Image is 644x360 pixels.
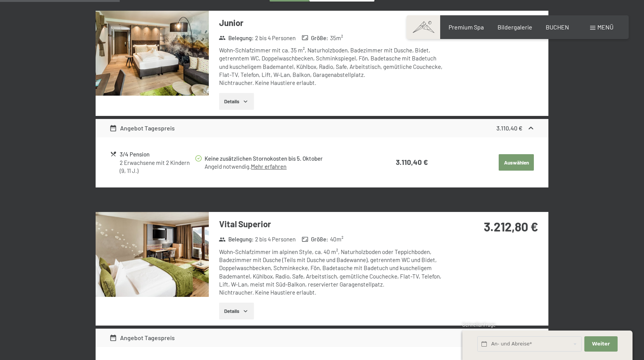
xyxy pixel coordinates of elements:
[219,303,254,319] button: Details
[96,119,548,137] div: Angebot Tagespreis3.110,40 €
[219,235,254,243] strong: Belegung :
[219,248,447,297] div: Wohn-Schlafzimmer im alpinen Style, ca. 40 m², Naturholzboden oder Teppichboden, Badezimmer mit D...
[546,23,569,31] a: BUCHEN
[302,34,329,42] strong: Größe :
[449,23,484,31] a: Premium Spa
[109,124,175,133] div: Angebot Tagespreis
[120,159,194,175] div: 2 Erwachsene mit 2 Kindern (9, 11 J.)
[597,23,613,31] span: Menü
[219,93,254,110] button: Details
[584,336,617,352] button: Weiter
[251,163,286,170] a: Mehr erfahren
[484,219,538,234] strong: 3.212,80 €
[109,333,175,342] div: Angebot Tagespreis
[96,212,209,297] img: mss_renderimg.php
[96,11,209,96] img: mss_renderimg.php
[592,340,610,347] span: Weiter
[330,34,343,42] span: 35 m²
[255,34,296,42] span: 2 bis 4 Personen
[255,235,296,243] span: 2 bis 4 Personen
[205,154,364,163] div: Keine zusätzlichen Stornokosten bis 5. Oktober
[96,329,548,347] div: Angebot Tagespreis3.212,80 €
[205,163,364,171] div: Angeld notwendig.
[219,46,447,87] div: Wohn-Schlafzimmer mit ca. 35 m², Naturholzboden, Badezimmer mit Dusche, Bidet, getrenntem WC, Dop...
[499,154,534,171] button: Auswählen
[120,150,194,159] div: 3/4 Pension
[219,34,254,42] strong: Belegung :
[396,158,428,166] strong: 3.110,40 €
[302,235,329,243] strong: Größe :
[498,23,532,31] a: Bildergalerie
[462,322,496,328] span: Schnellanfrage
[496,124,522,132] strong: 3.110,40 €
[219,17,447,29] h3: Junior
[219,218,447,230] h3: Vital Superior
[330,235,343,243] span: 40 m²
